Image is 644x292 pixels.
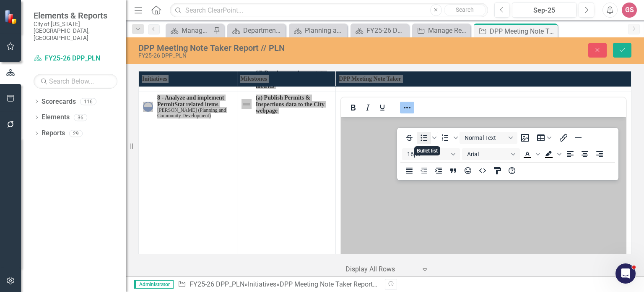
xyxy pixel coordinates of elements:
[178,280,379,289] div: » »
[571,132,585,144] button: Horizontal line
[462,148,520,160] button: Font Arial
[346,102,360,113] button: Bold
[170,3,488,18] input: Search ClearPoint...
[241,99,252,109] img: Not Defined
[431,165,446,176] button: Increase indent
[465,134,506,141] span: Normal Text
[461,165,475,176] button: Emojis
[460,132,517,144] button: Block Normal Text
[556,132,571,144] button: Insert/edit link
[80,98,96,105] div: 116
[353,25,407,36] a: FY25-26 DPP_PLN
[361,102,375,113] button: Italic
[157,95,233,108] a: 8 - Analyze and implement PermitStat related items
[417,165,431,176] button: Decrease indent
[444,4,486,16] button: Search
[402,132,416,144] button: Strikethrough
[366,25,407,36] div: FY25-26 DPP_PLN
[400,102,414,113] button: Reveal or hide additional toolbar items
[256,95,331,114] a: (a) Publish Permits & Inspections data to the City webpage
[74,114,87,121] div: 36
[34,11,117,21] span: Elements & Reports
[291,25,345,36] a: Planning and Community Development
[490,26,556,37] div: DPP Meeting Note Taker Report // PLN
[542,148,563,160] div: Background color Black
[592,148,607,160] button: Align right
[563,148,577,160] button: Align left
[490,165,504,176] button: CSS Editor
[615,263,636,284] iframe: Intercom live chat
[428,25,468,36] div: Manage Reports
[138,53,411,59] div: FY25-26 DPP_PLN
[168,25,211,36] a: Manage Scorecards
[134,280,174,289] span: Administrator
[248,280,276,288] a: Initiatives
[69,130,83,137] div: 29
[42,97,76,107] a: Scorecards
[622,3,637,18] button: GS
[42,113,70,122] a: Elements
[375,102,390,113] button: Underline
[42,129,65,138] a: Reports
[414,25,468,36] a: Manage Reports
[143,102,153,112] img: In Progress
[518,132,532,144] button: Insert image
[520,148,541,160] div: Text color Black
[467,151,508,158] span: Arial
[34,54,117,63] a: FY25-26 DPP_PLN
[4,10,19,24] img: ClearPoint Strategy
[34,74,117,89] input: Search Below...
[407,151,448,158] span: 16px
[417,132,438,144] div: Bullet list
[305,25,345,36] div: Planning and Community Development
[402,148,460,160] button: Font size 16px
[138,43,411,53] div: DPP Meeting Note Taker Report // PLN
[243,25,283,36] div: Departmental Performance Plans - 3 Columns
[182,25,211,36] div: Manage Scorecards
[515,5,574,16] div: Sep-25
[475,165,490,176] button: HTML Editor
[438,132,459,144] div: Numbered list
[190,280,244,288] a: FY25-26 DPP_PLN
[229,25,283,36] a: Departmental Performance Plans - 3 Columns
[280,280,394,288] div: DPP Meeting Note Taker Report // PLN
[578,148,592,160] button: Align center
[532,132,556,144] button: Table
[512,3,576,18] button: Sep-25
[341,117,626,264] iframe: Rich Text Area
[402,165,416,176] button: Justify
[34,21,117,41] small: City of [US_STATE][GEOGRAPHIC_DATA], [GEOGRAPHIC_DATA]
[456,6,474,13] span: Search
[157,108,233,118] small: [PERSON_NAME] (Planning and Community Development)
[505,165,519,176] button: Help
[446,165,460,176] button: Blockquote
